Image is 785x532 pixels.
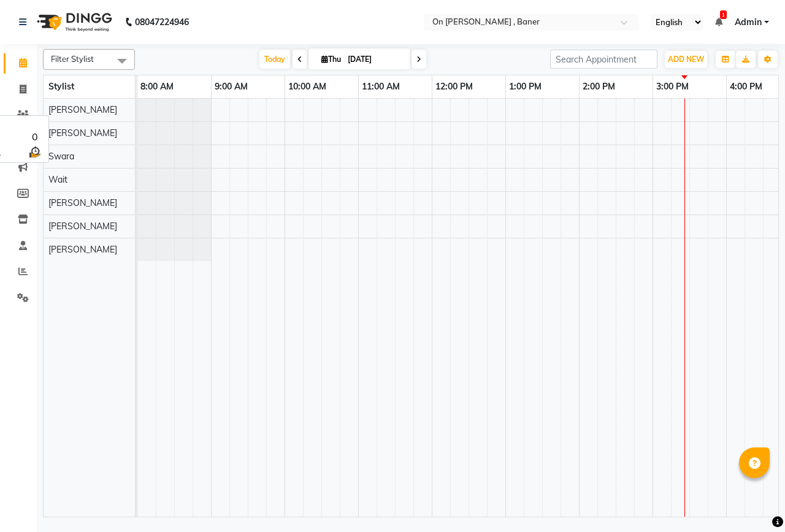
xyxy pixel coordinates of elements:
span: Today [259,50,290,69]
span: Thu [318,55,344,64]
img: logo [31,5,115,39]
a: 11:00 AM [359,78,403,96]
span: Filter Stylist [51,54,94,64]
span: [PERSON_NAME] [48,244,117,255]
a: 1 [715,17,722,28]
img: wait_time.png [27,144,42,159]
span: [PERSON_NAME] [48,221,117,232]
span: Admin [735,16,762,29]
a: 8:00 AM [137,78,177,96]
a: 10:00 AM [285,78,329,96]
input: 2025-09-04 [344,50,405,69]
iframe: chat widget [733,483,773,520]
div: 0 [27,129,42,144]
a: 2:00 PM [580,78,618,96]
span: Wait [48,174,67,185]
a: 9:00 AM [212,78,251,96]
b: 08047224946 [135,5,189,39]
span: [PERSON_NAME] [48,104,117,115]
a: 3:00 PM [653,78,692,96]
span: [PERSON_NAME] [48,197,117,208]
span: Stylist [48,81,74,92]
a: 12:00 PM [432,78,476,96]
a: 1:00 PM [506,78,545,96]
span: Swara [48,151,74,162]
span: [PERSON_NAME] [48,127,117,139]
span: ADD NEW [668,55,704,64]
span: 1 [720,10,727,19]
button: ADD NEW [665,51,707,68]
input: Search Appointment [550,50,657,69]
a: 4:00 PM [727,78,765,96]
